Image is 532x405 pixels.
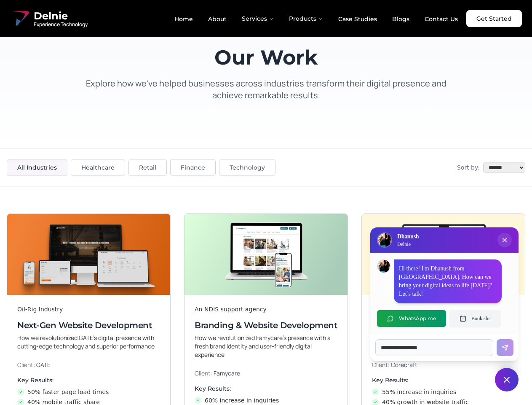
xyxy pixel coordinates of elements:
[7,214,170,295] img: Next-Gen Website Development
[78,47,455,67] h1: Our Work
[168,12,200,26] a: Home
[184,214,348,295] img: Branding & Website Development
[219,159,275,176] button: Technology
[195,396,337,405] li: 60% increase in inquiries
[36,361,51,369] span: GATE
[170,159,216,176] button: Finance
[385,12,416,26] a: Blogs
[377,310,446,327] button: WhatsApp me
[378,233,391,247] img: Delnie Logo
[214,369,240,377] span: Famycare
[397,241,419,248] p: Delnie
[17,319,160,331] h3: Next-Gen Website Development
[7,159,67,176] button: All Industries
[195,369,337,378] p: Client:
[457,163,480,172] span: Sort by:
[17,305,160,313] div: Oil-Rig Industry
[362,214,525,295] img: Digital & Brand Revamp
[195,319,337,331] h3: Branding & Website Development
[34,21,88,28] span: Experience Technology
[331,12,384,26] a: Case Studies
[201,12,233,26] a: About
[372,388,515,396] li: 55% increase in inquiries
[466,10,522,27] a: Get Started
[495,368,519,391] button: Close chat
[17,388,160,396] li: 50% faster page load times
[17,334,160,351] p: How we revolutionized GATE’s digital presence with cutting-edge technology and superior performance
[78,78,455,101] p: Explore how we've helped businesses across industries transform their digital presence and achiev...
[17,361,160,369] p: Client:
[17,376,160,384] h4: Key Results:
[397,232,419,241] h3: Dhanush
[128,159,167,176] button: Retail
[282,10,330,27] button: Products
[418,12,465,26] a: Contact Us
[10,8,30,29] img: Delnie Logo
[399,265,497,298] p: Hi there! I'm Dhanush from [GEOGRAPHIC_DATA]. How can we bring your digital ideas to life [DATE]?...
[168,10,465,27] nav: Main
[235,10,281,27] button: Services
[10,8,88,29] a: Delnie Logo Full
[377,260,390,273] img: Dhanush
[71,159,125,176] button: Healthcare
[497,233,512,247] button: Close chat popup
[195,384,337,393] h4: Key Results:
[195,305,337,313] div: An NDIS support agency
[195,334,337,359] p: How we revolutionized Famycare’s presence with a fresh brand identity and user-friendly digital e...
[34,9,88,23] span: Delnie
[449,310,501,327] button: Book slot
